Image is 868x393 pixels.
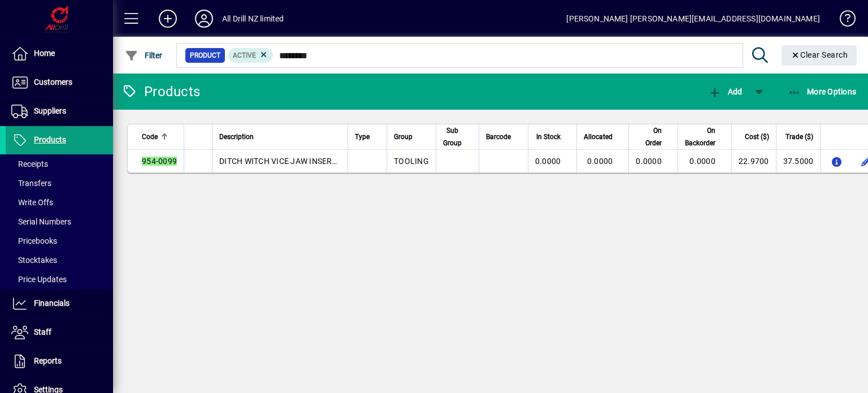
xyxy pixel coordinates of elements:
[6,270,113,289] a: Price Updates
[222,10,284,28] div: All Drill NZ limited
[584,131,613,143] span: Allocated
[190,50,220,61] span: Product
[34,135,66,144] span: Products
[788,87,857,96] span: More Options
[219,131,254,143] span: Description
[219,157,383,166] span: DITCH WITCH VICE JAW INSERT / JT4020M1
[125,51,163,60] span: Filter
[34,299,70,308] span: Financials
[394,157,429,166] span: TOOLING
[11,236,57,245] span: Pricebooks
[355,131,370,143] span: Type
[443,124,472,149] div: Sub Group
[394,131,429,143] div: Group
[587,157,613,166] span: 0.0000
[636,124,672,149] div: On Order
[6,193,113,212] a: Write Offs
[11,198,53,207] span: Write Offs
[6,40,113,68] a: Home
[6,212,113,231] a: Serial Numbers
[142,157,177,166] em: 954-0099
[486,131,521,143] div: Barcode
[142,131,177,143] div: Code
[219,131,341,143] div: Description
[6,318,113,347] a: Staff
[831,2,854,39] a: Knowledge Base
[186,8,222,29] button: Profile
[782,45,857,66] button: Clear
[394,131,413,143] span: Group
[6,347,113,375] a: Reports
[745,131,769,143] span: Cost ($)
[685,124,726,149] div: On Backorder
[11,179,51,188] span: Transfers
[150,8,186,29] button: Add
[34,356,62,365] span: Reports
[34,77,72,87] span: Customers
[486,131,511,143] span: Barcode
[6,231,113,251] a: Pricebooks
[705,81,745,102] button: Add
[443,124,462,149] span: Sub Group
[636,157,662,166] span: 0.0000
[685,124,715,149] span: On Backorder
[233,51,256,59] span: Active
[228,48,274,63] mat-chip: Activation Status: Active
[6,154,113,174] a: Receipts
[11,256,57,265] span: Stocktakes
[791,50,848,59] span: Clear Search
[122,45,166,66] button: Filter
[11,217,71,226] span: Serial Numbers
[535,157,561,166] span: 0.0000
[785,131,813,143] span: Trade ($)
[535,131,571,143] div: In Stock
[636,124,662,149] span: On Order
[34,49,55,58] span: Home
[708,87,742,96] span: Add
[731,150,776,172] td: 22.9700
[6,290,113,318] a: Financials
[584,131,623,143] div: Allocated
[6,251,113,270] a: Stocktakes
[6,174,113,193] a: Transfers
[11,159,48,169] span: Receipts
[11,275,67,284] span: Price Updates
[536,131,561,143] span: In Stock
[121,83,200,101] div: Products
[34,327,51,336] span: Staff
[355,131,380,143] div: Type
[6,97,113,126] a: Suppliers
[689,157,715,166] span: 0.0000
[142,131,158,143] span: Code
[776,150,821,172] td: 37.5000
[34,106,66,115] span: Suppliers
[785,81,860,102] button: More Options
[566,10,820,28] div: [PERSON_NAME] [PERSON_NAME][EMAIL_ADDRESS][DOMAIN_NAME]
[6,68,113,97] a: Customers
